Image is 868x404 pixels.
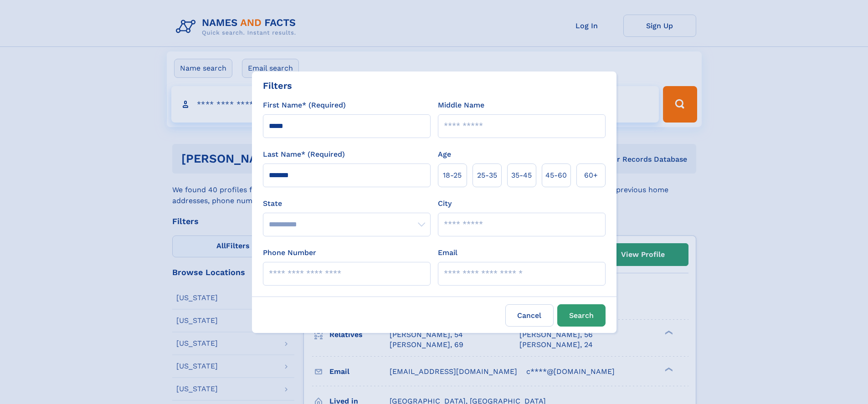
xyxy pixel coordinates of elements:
label: Middle Name [438,100,484,111]
span: 18‑25 [443,170,462,181]
label: State [263,198,431,209]
span: 60+ [584,170,598,181]
div: Filters [263,79,292,92]
label: City [438,198,452,209]
label: Age [438,149,451,160]
label: First Name* (Required) [263,100,346,111]
label: Phone Number [263,247,316,258]
span: 35‑45 [511,170,532,181]
label: Email [438,247,457,258]
span: 25‑35 [477,170,497,181]
label: Cancel [505,304,554,327]
button: Search [557,304,606,327]
span: 45‑60 [545,170,567,181]
label: Last Name* (Required) [263,149,345,160]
